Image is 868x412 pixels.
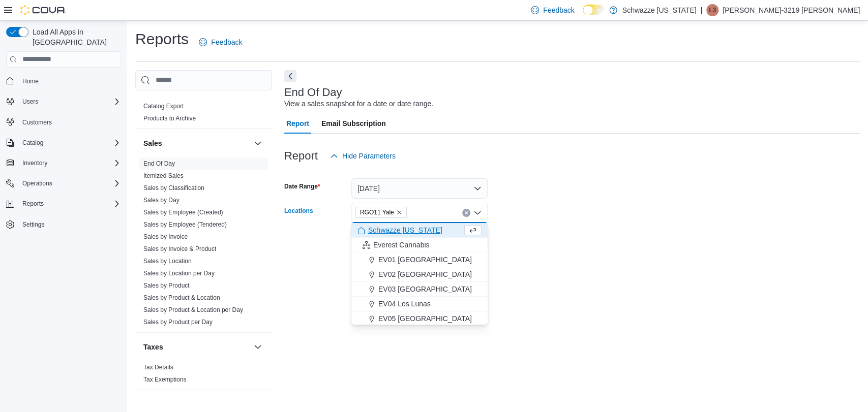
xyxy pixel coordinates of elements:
span: Sales by Invoice & Product [143,245,216,253]
a: Sales by Invoice [143,233,188,240]
span: EV03 [GEOGRAPHIC_DATA] [378,284,472,294]
button: Inventory [18,157,51,169]
button: EV04 Los Lunas [351,297,488,311]
button: Users [2,94,125,109]
span: Home [18,75,121,87]
a: Tax Details [143,364,173,371]
span: Customers [18,116,121,129]
span: EV05 [GEOGRAPHIC_DATA] [378,313,472,324]
a: Sales by Classification [143,184,204,192]
h3: Taxes [143,342,163,352]
span: Operations [22,179,52,187]
button: Clear input [462,209,470,217]
span: Feedback [211,37,242,47]
a: Catalog Export [143,103,184,110]
span: Home [22,77,39,85]
a: Sales by Location [143,258,192,265]
span: Sales by Location per Day [143,269,215,277]
button: Close list of options [473,209,482,217]
div: Sales [135,157,272,332]
span: Reports [22,200,44,208]
span: Itemized Sales [143,172,184,180]
a: Sales by Location per Day [143,270,215,277]
nav: Complex example [6,70,121,259]
button: Remove RGO11 Yale from selection in this group [396,209,402,215]
h3: End Of Day [284,86,342,99]
span: Catalog [22,139,43,147]
button: Reports [18,198,48,210]
h3: Sales [143,138,162,148]
a: Sales by Day [143,197,179,204]
span: Settings [18,218,121,231]
p: Schwazze [US_STATE] [622,4,697,16]
span: Inventory [18,157,121,169]
div: Taxes [135,361,272,390]
span: Users [18,96,121,108]
div: Logan-3219 Rossell [706,4,719,16]
button: Next [284,70,296,82]
h1: Reports [135,29,189,49]
label: Locations [284,207,313,215]
span: Settings [22,220,44,229]
span: EV02 [GEOGRAPHIC_DATA] [378,269,472,279]
a: Tax Exemptions [143,376,187,383]
button: EV03 [GEOGRAPHIC_DATA] [351,282,488,297]
a: Sales by Product & Location [143,294,220,301]
button: Everest Cannabis [351,238,488,252]
a: Sales by Invoice & Product [143,245,216,252]
span: Customers [22,118,52,126]
p: | [700,4,702,16]
button: Settings [2,217,125,232]
span: Sales by Product & Location [143,294,220,302]
span: Sales by Location [143,257,192,265]
span: Report [286,113,309,134]
span: Reports [18,198,121,210]
span: Schwazze [US_STATE] [368,225,442,235]
button: Customers [2,115,125,130]
button: Sales [252,137,264,149]
button: Products [252,80,264,92]
span: Sales by Day [143,196,179,204]
a: Feedback [195,32,246,52]
p: [PERSON_NAME]-3219 [PERSON_NAME] [723,4,860,16]
div: View a sales snapshot for a date or date range. [284,99,433,109]
img: Cova [20,5,66,15]
span: Catalog Export [143,102,184,110]
span: Catalog [18,137,121,149]
button: EV05 [GEOGRAPHIC_DATA] [351,311,488,326]
button: Schwazze [US_STATE] [351,223,488,238]
button: EV02 [GEOGRAPHIC_DATA] [351,267,488,282]
button: Catalog [2,136,125,150]
span: Feedback [543,5,574,15]
span: EV01 [GEOGRAPHIC_DATA] [378,255,472,265]
button: Sales [143,138,250,148]
span: Products to Archive [143,114,196,122]
span: Hide Parameters [342,151,396,161]
label: Date Range [284,182,320,191]
a: Sales by Product & Location per Day [143,306,243,313]
span: Sales by Product & Location per Day [143,306,243,314]
a: End Of Day [143,160,175,167]
button: [DATE] [351,178,488,199]
span: Load All Apps in [GEOGRAPHIC_DATA] [28,27,121,47]
span: L3 [709,4,715,16]
button: Taxes [143,342,250,352]
button: EV01 [GEOGRAPHIC_DATA] [351,252,488,267]
span: Sales by Product per Day [143,318,213,326]
h3: Report [284,150,318,162]
span: Sales by Employee (Created) [143,208,223,216]
button: Home [2,74,125,88]
span: Operations [18,177,121,189]
button: Inventory [2,156,125,170]
span: Inventory [22,159,47,167]
span: RGO11 Yale [360,207,394,217]
a: Sales by Employee (Tendered) [143,221,227,228]
span: Sales by Employee (Tendered) [143,220,227,229]
span: RGO11 Yale [355,207,407,218]
span: Sales by Classification [143,184,204,192]
button: Operations [2,176,125,191]
div: Products [135,100,272,129]
span: Everest Cannabis [373,240,430,250]
input: Dark Mode [583,5,604,15]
